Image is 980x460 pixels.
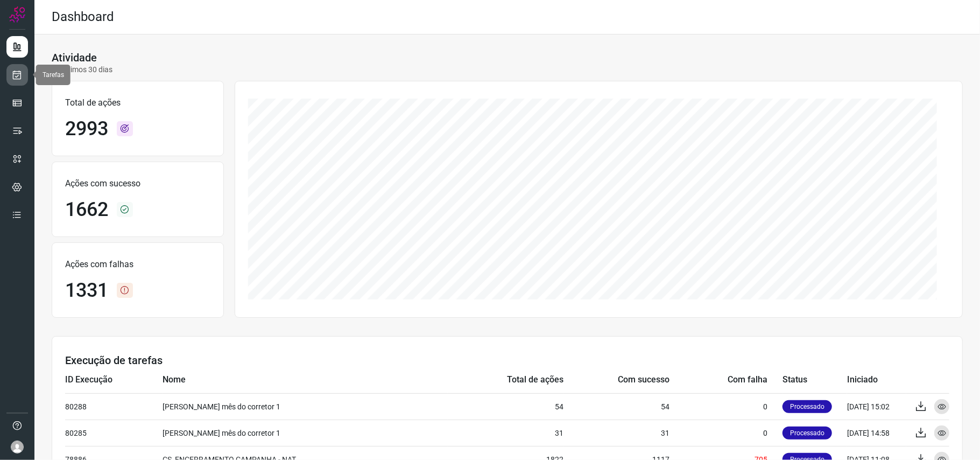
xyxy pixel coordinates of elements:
[65,177,210,190] p: Ações com sucesso
[65,354,949,367] h3: Execução de tarefas
[448,420,564,446] td: 31
[163,367,448,393] td: Nome
[563,367,669,393] td: Com sucesso
[65,279,108,302] h1: 1331
[52,64,112,75] p: Últimos 30 dias
[847,367,906,393] td: Iniciado
[563,393,669,420] td: 54
[563,420,669,446] td: 31
[43,71,64,79] span: Tarefas
[52,9,114,25] h2: Dashboard
[847,420,906,446] td: [DATE] 14:58
[847,393,906,420] td: [DATE] 15:02
[669,367,782,393] td: Com falha
[65,420,163,446] td: 80285
[65,393,163,420] td: 80288
[65,367,163,393] td: ID Execução
[448,393,564,420] td: 54
[65,96,210,109] p: Total de ações
[669,393,782,420] td: 0
[65,117,108,141] h1: 2993
[9,6,25,23] img: Logo
[782,427,832,440] p: Processado
[448,367,564,393] td: Total de ações
[11,441,24,454] img: avatar-user-boy.jpg
[163,420,448,446] td: [PERSON_NAME] mês do corretor 1
[669,420,782,446] td: 0
[65,258,210,271] p: Ações com falhas
[52,51,97,64] h3: Atividade
[65,198,108,221] h1: 1662
[782,367,847,393] td: Status
[782,400,832,413] p: Processado
[163,393,448,420] td: [PERSON_NAME] mês do corretor 1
